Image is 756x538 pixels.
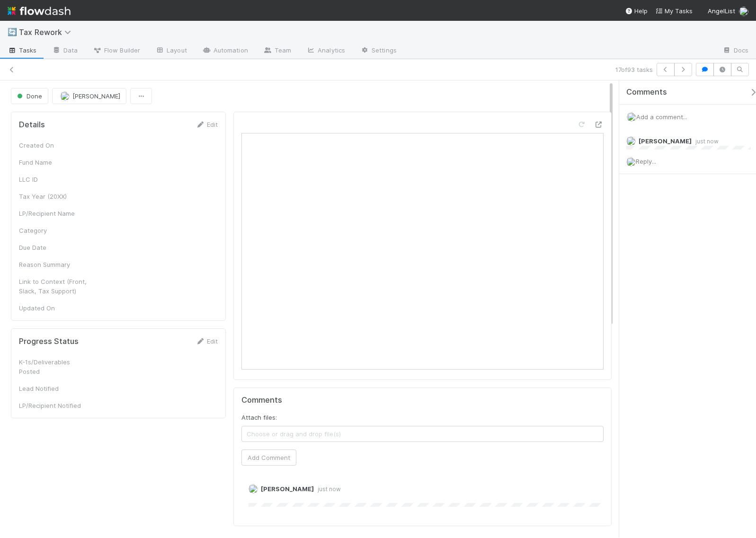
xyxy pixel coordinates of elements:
[8,28,17,36] span: 🔄
[19,27,76,37] span: Tax Rework
[19,141,90,150] div: Created On
[626,88,667,97] span: Comments
[353,44,404,59] a: Settings
[52,88,126,104] button: [PERSON_NAME]
[19,303,90,313] div: Updated On
[627,112,636,122] img: avatar_711f55b7-5a46-40da-996f-bc93b6b86381.png
[8,3,71,19] img: logo-inverted-e16ddd16eac7371096b0.svg
[196,337,218,345] a: Edit
[299,44,353,59] a: Analytics
[8,45,37,55] span: Tasks
[636,113,687,121] span: Add a comment...
[241,413,277,422] label: Attach files:
[148,44,195,59] a: Layout
[739,7,748,16] img: avatar_711f55b7-5a46-40da-996f-bc93b6b86381.png
[195,44,256,59] a: Automation
[615,65,653,74] span: 17 of 93 tasks
[241,396,604,405] h5: Comments
[636,158,656,165] span: Reply...
[11,88,48,104] button: Done
[242,426,603,441] span: Choose or drag and drop file(s)
[314,485,341,493] span: just now
[19,209,90,218] div: LP/Recipient Name
[196,121,218,128] a: Edit
[19,260,90,269] div: Reason Summary
[256,44,299,59] a: Team
[639,137,692,145] span: [PERSON_NAME]
[692,138,719,145] span: just now
[626,157,636,167] img: avatar_711f55b7-5a46-40da-996f-bc93b6b86381.png
[655,7,693,15] span: My Tasks
[655,6,693,16] a: My Tasks
[19,401,90,410] div: LP/Recipient Notified
[19,337,79,346] h5: Progress Status
[715,44,756,59] a: Docs
[19,226,90,235] div: Category
[60,91,70,101] img: avatar_c8e523dd-415a-4cf0-87a3-4b787501e7b6.png
[19,243,90,252] div: Due Date
[261,485,314,493] span: [PERSON_NAME]
[19,158,90,167] div: Fund Name
[93,45,140,55] span: Flow Builder
[85,44,148,59] a: Flow Builder
[19,384,90,393] div: Lead Notified
[241,450,296,466] button: Add Comment
[625,6,648,16] div: Help
[19,277,90,296] div: Link to Context (Front, Slack, Tax Support)
[19,120,45,130] h5: Details
[249,484,258,494] img: avatar_711f55b7-5a46-40da-996f-bc93b6b86381.png
[19,192,90,201] div: Tax Year (20XX)
[19,175,90,184] div: LLC ID
[19,357,90,376] div: K-1s/Deliverables Posted
[708,7,735,15] span: AngelList
[72,92,120,100] span: [PERSON_NAME]
[626,136,636,146] img: avatar_711f55b7-5a46-40da-996f-bc93b6b86381.png
[15,92,42,100] span: Done
[44,44,85,59] a: Data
